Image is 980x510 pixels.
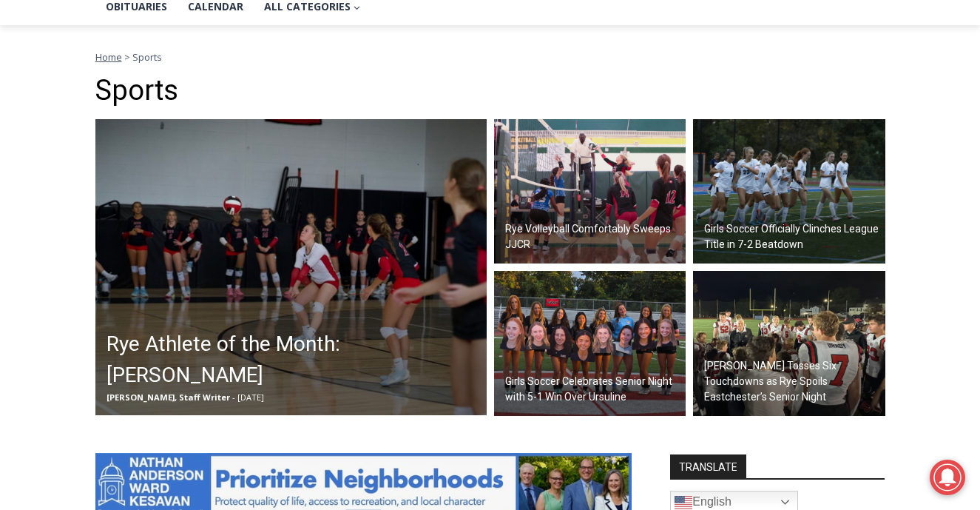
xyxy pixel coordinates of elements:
img: (PHOTO: Rye Varsity Volleyball's Emma Lunstead (#3 white) was named the Athlete of the Month for ... [95,119,487,415]
img: (PHOTO: The Rye Football team after their 48-23 Week Five win on October 10, 2025. Contributed.) [693,271,885,416]
img: (PHOTO: The 2025 Rye Girls Soccer seniors. L to R: Parker Calhoun, Claire Curran, Alessia MacKinn... [494,271,686,416]
a: Girls Soccer Officially Clinches League Title in 7-2 Beatdown [693,119,885,264]
strong: TRANSLATE [670,454,746,478]
a: Rye Volleyball Comfortably Sweeps JJCR [494,119,686,264]
img: (PHOTO: The Rye Girls Soccer team celebrating a goal on October 14, 2025, in a 7-2 win over Byram... [693,119,885,264]
span: [PERSON_NAME], Staff Writer [107,392,230,403]
a: Girls Soccer Celebrates Senior Night with 5-1 Win Over Ursuline [494,271,686,416]
h1: Sports [95,74,885,108]
h2: Rye Athlete of the Month: [PERSON_NAME] [107,329,483,391]
h2: [PERSON_NAME] Tosses Six Touchdowns as Rye Spoils Eastchester’s Senior Night [704,358,882,405]
h2: Rye Volleyball Comfortably Sweeps JJCR [505,221,683,252]
h2: Girls Soccer Celebrates Senior Night with 5-1 Win Over Ursuline [505,374,683,405]
h2: Girls Soccer Officially Clinches League Title in 7-2 Beatdown [704,221,882,252]
a: Home [95,50,122,64]
a: [PERSON_NAME] Tosses Six Touchdowns as Rye Spoils Eastchester’s Senior Night [693,271,885,416]
span: - [232,392,235,403]
span: Sports [132,50,162,64]
nav: Breadcrumbs [95,50,885,64]
span: > [124,50,130,64]
span: [DATE] [237,392,264,403]
a: Rye Athlete of the Month: [PERSON_NAME] [PERSON_NAME], Staff Writer - [DATE] [95,119,487,415]
img: (PHOTO: Rye Volleyball's Olivia Lewis (#22) tapping the ball over the net on Saturday, September ... [494,119,686,264]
